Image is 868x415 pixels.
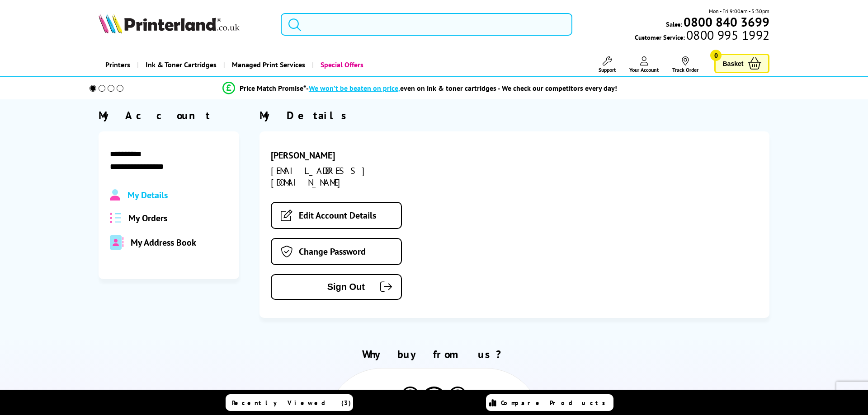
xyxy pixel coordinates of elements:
[128,212,167,224] span: My Orders
[99,53,137,76] a: Printers
[259,108,769,122] div: My Details
[685,31,769,39] span: 0800 995 1992
[223,53,312,76] a: Managed Print Services
[599,66,616,73] span: Support
[666,20,682,28] span: Sales:
[306,84,617,93] div: - even on ink & toner cartridges - We check our competitors every day!
[146,53,217,76] span: Ink & Toner Cartridges
[710,50,722,61] span: 0
[99,14,240,33] img: Printerland Logo
[722,57,743,70] span: Basket
[714,54,769,73] a: Basket 0
[226,394,353,411] a: Recently Viewed (3)
[99,108,240,122] div: My Account
[709,7,769,15] span: Mon - Fri 9:00am - 5:30pm
[629,66,659,73] span: Your Account
[99,14,269,35] a: Printerland Logo
[77,80,763,96] li: modal_Promise
[271,149,432,161] div: [PERSON_NAME]
[672,56,698,73] a: Track Order
[131,237,196,248] span: My Address Book
[448,387,468,410] img: Printer Experts
[285,282,365,292] span: Sign Out
[271,274,402,300] button: Sign Out
[312,53,370,76] a: Special Offers
[629,56,659,73] a: Your Account
[486,394,613,411] a: Compare Products
[110,213,122,223] img: all-order.svg
[684,14,769,30] b: 0800 840 3699
[240,84,306,93] span: Price Match Promise*
[400,387,420,410] img: Printer Experts
[599,56,616,73] a: Support
[309,84,400,93] span: We won’t be beaten on price,
[137,53,223,76] a: Ink & Toner Cartridges
[110,235,123,250] img: address-book-duotone-solid.svg
[232,399,351,407] span: Recently Viewed (3)
[271,165,432,188] div: [EMAIL_ADDRESS][DOMAIN_NAME]
[501,399,610,407] span: Compare Products
[271,202,402,229] a: Edit Account Details
[635,31,769,42] span: Customer Service:
[271,238,402,265] a: Change Password
[99,347,770,361] h2: Why buy from us?
[682,18,769,26] a: 0800 840 3699
[110,189,120,201] img: Profile.svg
[127,189,168,201] span: My Details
